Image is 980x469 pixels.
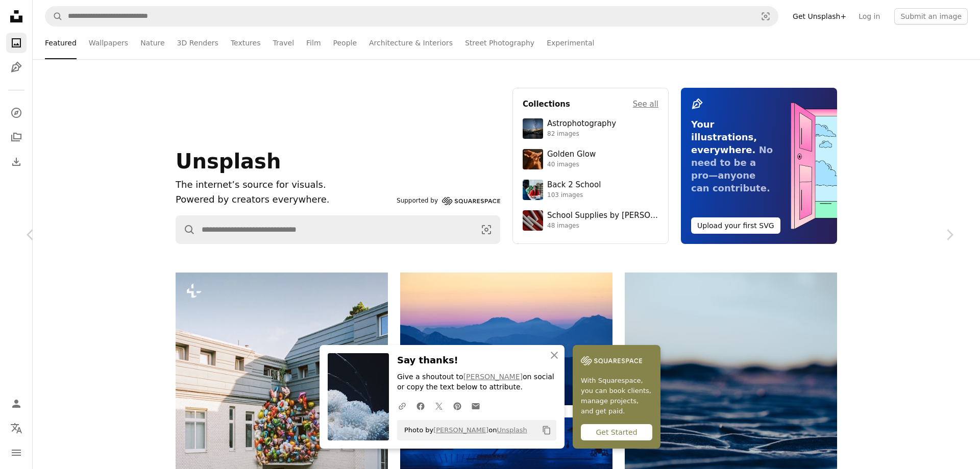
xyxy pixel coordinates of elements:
div: 40 images [547,161,596,169]
p: Powered by creators everywhere. [176,192,393,207]
img: photo-1538592487700-be96de73306f [523,118,543,139]
p: Give a shoutout to on social or copy the text below to attribute. [397,372,556,392]
div: 82 images [547,130,616,138]
a: Get Unsplash+ [787,8,852,24]
button: Submit an image [894,8,968,24]
a: Download History [6,152,27,172]
h4: Collections [523,98,570,110]
button: Language [6,418,27,438]
a: A large cluster of colorful balloons on a building facade. [176,411,388,420]
a: Share over email [467,396,485,416]
div: 103 images [547,191,601,200]
a: Layered blue mountains under a pastel sky [400,334,612,343]
a: Collections [6,127,27,147]
div: 48 images [547,222,658,230]
button: Copy to clipboard [538,422,555,439]
a: Wallpapers [89,27,128,59]
a: Illustrations [6,57,27,78]
a: 3D Renders [177,27,218,59]
a: Nature [140,27,164,59]
div: Get Started [581,424,652,440]
a: Street Photography [465,27,534,59]
h1: The internet’s source for visuals. [176,178,393,192]
span: Photo by on [399,422,527,438]
a: [PERSON_NAME] [433,426,488,434]
img: file-1747939142011-51e5cc87e3c9 [581,353,642,368]
a: [PERSON_NAME] [463,373,523,381]
span: With Squarespace, you can book clients, manage projects, and get paid. [581,376,652,416]
a: Share on Pinterest [448,396,467,416]
span: Your illustrations, everywhere. [691,119,757,155]
a: Photos [6,33,27,53]
a: Textures [231,27,261,59]
a: Back 2 School103 images [523,180,658,200]
a: Share on Facebook [411,396,430,416]
a: Share on Twitter [430,396,448,416]
a: Explore [6,103,27,123]
a: Log in / Sign up [6,393,27,414]
span: Unsplash [176,150,281,173]
button: Upload your first SVG [691,217,780,234]
img: Layered blue mountains under a pastel sky [400,273,612,405]
div: Back 2 School [547,180,601,190]
a: Architecture & Interiors [369,27,453,59]
button: Menu [6,442,27,463]
a: See all [633,98,658,110]
a: Travel [273,27,294,59]
img: premium_photo-1715107534993-67196b65cde7 [523,210,543,231]
a: People [333,27,357,59]
a: With Squarespace, you can book clients, manage projects, and get paid.Get Started [573,345,660,449]
div: Golden Glow [547,150,596,160]
div: Astrophotography [547,119,616,129]
button: Visual search [473,216,500,243]
a: Film [306,27,321,59]
a: Rippled sand dunes under a twilight sky [625,427,837,436]
a: Supported by [397,195,500,207]
a: School Supplies by [PERSON_NAME]48 images [523,210,658,231]
a: Experimental [547,27,594,59]
a: Log in [852,8,886,24]
button: Visual search [753,7,778,26]
form: Find visuals sitewide [176,215,500,244]
div: School Supplies by [PERSON_NAME] [547,211,658,221]
a: Next [919,186,980,284]
img: premium_photo-1754759085924-d6c35cb5b7a4 [523,149,543,169]
button: Search Unsplash [176,216,195,243]
a: Golden Glow40 images [523,149,658,169]
img: premium_photo-1683135218355-6d72011bf303 [523,180,543,200]
a: Astrophotography82 images [523,118,658,139]
form: Find visuals sitewide [45,6,778,27]
a: Unsplash [497,426,527,434]
button: Search Unsplash [45,7,63,26]
h3: Say thanks! [397,353,556,368]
